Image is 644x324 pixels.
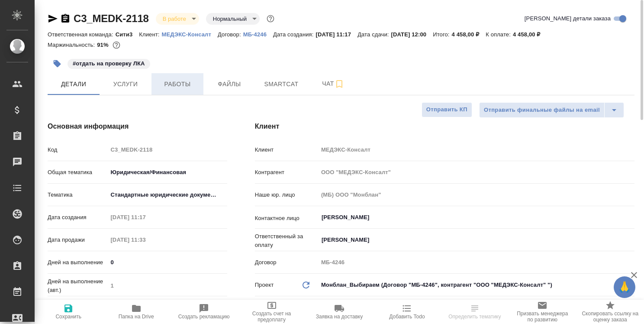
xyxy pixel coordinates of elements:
[105,79,146,90] span: Услуги
[265,13,276,24] button: Доп статусы указывают на важность/срочность заказа
[48,191,107,199] p: Тематика
[157,79,198,90] span: Работы
[576,300,644,324] button: Скопировать ссылку на оценку заказа
[48,213,107,222] p: Дата создания
[255,191,318,199] p: Наше юр. лицо
[111,39,122,51] button: 319.09 RUB;
[318,166,634,178] input: Пустое поле
[48,42,97,48] p: Маржинальность:
[255,258,318,267] p: Договор
[255,232,318,249] p: Ответственный за оплату
[318,143,634,156] input: Пустое поле
[426,105,467,115] span: Отправить КП
[389,314,425,320] span: Добавить Todo
[484,105,600,115] span: Отправить финальные файлы на email
[479,102,624,118] div: split button
[209,79,250,90] span: Файлы
[73,59,145,68] p: #отдать на проверку ЛКА
[119,314,154,320] span: Папка на Drive
[102,300,170,324] button: Папка на Drive
[162,30,218,38] a: МЕДЭКС-Консалт
[316,314,363,320] span: Заявка на доставку
[255,121,634,132] h4: Клиент
[48,31,116,38] p: Ответственная команда:
[479,102,605,118] button: Отправить финальные файлы на email
[48,236,107,244] p: Дата продажи
[261,79,302,90] span: Smartcat
[357,31,391,38] p: Дата сдачи:
[67,59,151,67] span: отдать на проверку ЛКА
[48,121,220,132] h4: Основная информация
[107,165,227,180] div: Юридическая/Финансовая
[48,277,107,295] p: Дней на выполнение (авт.)
[170,300,238,324] button: Создать рекламацию
[433,31,451,38] p: Итого:
[53,79,94,90] span: Детали
[107,233,183,246] input: Пустое поле
[178,314,230,320] span: Создать рекламацию
[582,311,639,323] span: Скопировать ссылку на оценку заказа
[116,31,139,38] p: Сити3
[107,143,227,156] input: Пустое поле
[107,256,227,269] input: ✎ Введи что-нибудь
[243,30,273,38] a: МБ-4246
[139,31,161,38] p: Клиент:
[373,300,441,324] button: Добавить Todo
[218,31,243,38] p: Договор:
[452,31,486,38] p: 4 458,00 ₽
[97,42,110,48] p: 91%
[238,300,305,324] button: Создать счет на предоплату
[486,31,513,38] p: К оплате:
[48,258,107,267] p: Дней на выполнение
[35,300,102,324] button: Сохранить
[614,276,635,298] button: 🙏
[318,278,634,292] div: Монблан_Выбираем (Договор "МБ-4246", контрагент "ООО "МЕДЭКС-Консалт" ")
[48,146,107,154] p: Код
[255,281,274,289] p: Проект
[156,13,199,25] div: В работе
[74,13,149,24] a: C3_MEDK-2118
[514,311,571,323] span: Призвать менеджера по развитию
[318,256,634,269] input: Пустое поле
[525,14,611,23] span: [PERSON_NAME] детали заказа
[255,146,318,154] p: Клиент
[243,311,300,323] span: Создать счет на предоплату
[273,31,316,38] p: Дата создания:
[255,214,318,223] p: Контактное лицо
[448,314,501,320] span: Определить тематику
[391,31,433,38] p: [DATE] 12:00
[48,54,67,73] button: Добавить тэг
[206,13,260,25] div: В работе
[160,15,189,23] button: В работе
[107,211,183,224] input: Пустое поле
[60,13,71,24] button: Скопировать ссылку
[630,239,631,241] button: Open
[210,15,249,23] button: Нормальный
[306,300,373,324] button: Заявка на доставку
[513,31,547,38] p: 4 458,00 ₽
[48,168,107,177] p: Общая тематика
[316,31,358,38] p: [DATE] 11:17
[630,217,631,218] button: Open
[48,13,58,24] button: Скопировать ссылку для ЯМессенджера
[55,314,81,320] span: Сохранить
[107,188,227,202] div: Стандартные юридические документы, договоры, уставы
[255,168,318,177] p: Контрагент
[441,300,509,324] button: Определить тематику
[422,102,472,117] button: Отправить КП
[107,279,227,292] input: Пустое поле
[312,78,354,89] span: Чат
[509,300,576,324] button: Призвать менеджера по развитию
[318,188,634,201] input: Пустое поле
[617,278,632,296] span: 🙏
[334,79,345,89] svg: Подписаться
